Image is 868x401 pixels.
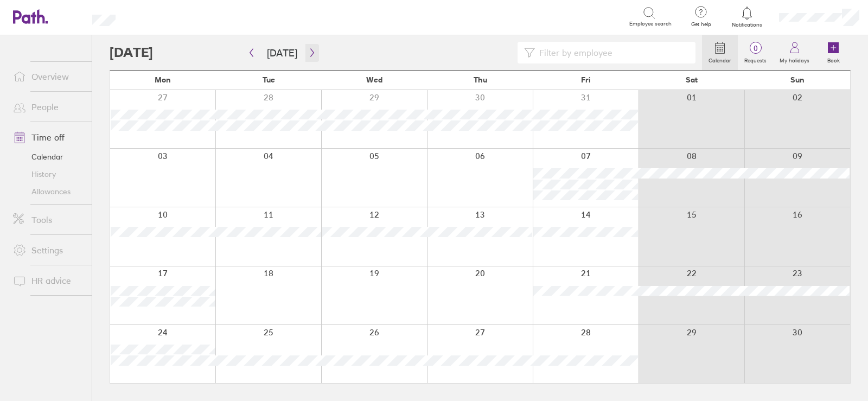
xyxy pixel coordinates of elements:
a: People [4,96,92,118]
span: Sun [790,75,805,84]
div: Search [145,11,173,21]
label: Calendar [702,54,738,64]
span: Thu [474,75,487,84]
a: 0Requests [738,35,773,70]
a: History [4,166,92,183]
span: Get help [684,21,719,28]
a: Calendar [702,35,738,70]
button: [DATE] [258,44,306,62]
span: Employee search [629,21,672,27]
span: Sat [686,75,698,84]
a: HR advice [4,270,92,291]
a: Settings [4,239,92,261]
a: My holidays [773,35,816,70]
span: Wed [366,75,382,84]
a: Book [816,35,851,70]
label: Requests [738,54,773,64]
a: Time off [4,126,92,148]
input: Filter by employee [535,42,689,63]
span: 0 [738,44,773,53]
span: Tue [263,75,275,84]
a: Overview [4,66,92,87]
span: Notifications [730,22,765,28]
span: Mon [155,75,171,84]
a: Notifications [730,5,765,28]
span: Fri [581,75,591,84]
a: Allowances [4,183,92,200]
a: Calendar [4,148,92,166]
label: My holidays [773,54,816,64]
label: Book [821,54,846,64]
a: Tools [4,209,92,231]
